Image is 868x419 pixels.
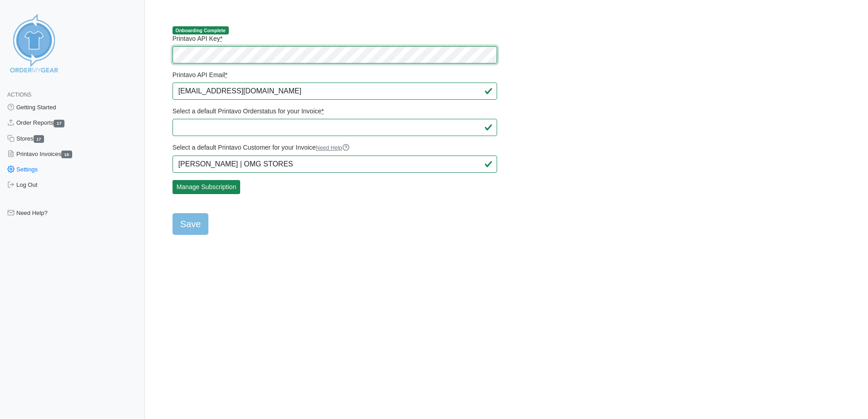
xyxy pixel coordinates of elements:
a: Manage Subscription [173,180,241,194]
span: Actions [7,92,31,98]
span: Onboarding Complete [173,26,229,34]
abbr: required [225,71,227,78]
span: 17 [34,135,44,143]
input: Save [173,213,209,235]
a: Need Help [316,145,350,151]
label: Printavo API Email [173,71,497,79]
abbr: required [321,107,324,115]
span: 16 [61,151,72,158]
label: Select a default Printavo Orderstatus for your Invoice [173,107,497,115]
label: Select a default Printavo Customer for your Invoice [173,143,497,152]
label: Printavo API Key [173,34,497,43]
span: 17 [54,120,64,127]
abbr: required [220,35,222,42]
input: Type at least 4 characters [173,156,497,173]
